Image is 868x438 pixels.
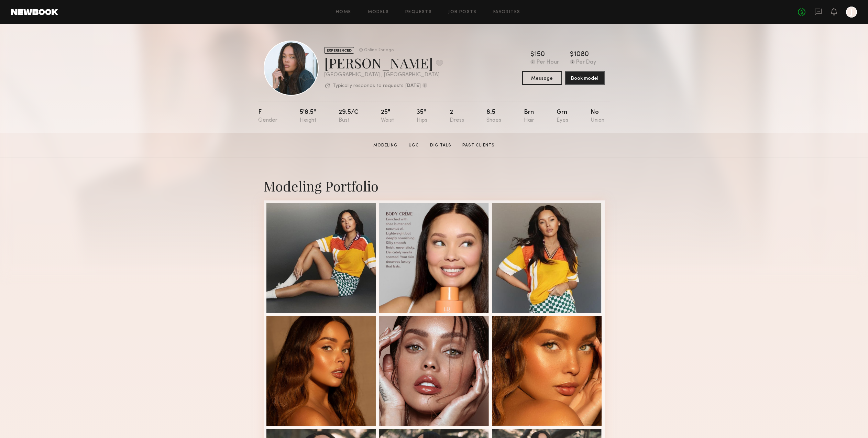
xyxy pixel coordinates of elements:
[846,7,857,18] a: J
[364,48,394,53] div: Online 2hr ago
[565,71,605,85] button: Book model
[530,51,534,58] div: $
[324,54,443,72] div: [PERSON_NAME]
[524,109,534,123] div: Brn
[591,109,604,123] div: No
[534,51,545,58] div: 150
[574,51,589,58] div: 1080
[406,142,422,149] a: UGC
[258,109,277,123] div: F
[537,59,559,66] div: Per Hour
[427,142,454,149] a: Digitals
[264,177,605,195] div: Modeling Portfolio
[336,10,351,14] a: Home
[339,109,359,123] div: 29.5/c
[493,10,520,14] a: Favorites
[576,59,596,66] div: Per Day
[371,142,400,149] a: Modeling
[405,10,432,14] a: Requests
[300,109,316,123] div: 5'8.5"
[324,72,443,78] div: [GEOGRAPHIC_DATA] , [GEOGRAPHIC_DATA]
[333,84,404,88] p: Typically responds to requests
[417,109,427,123] div: 35"
[460,142,497,149] a: Past Clients
[324,47,354,54] div: EXPERIENCED
[450,109,464,123] div: 2
[368,10,389,14] a: Models
[522,71,562,85] button: Message
[557,109,568,123] div: Grn
[570,51,574,58] div: $
[381,109,394,123] div: 25"
[448,10,477,14] a: Job Posts
[405,84,421,88] b: [DATE]
[486,109,501,123] div: 8.5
